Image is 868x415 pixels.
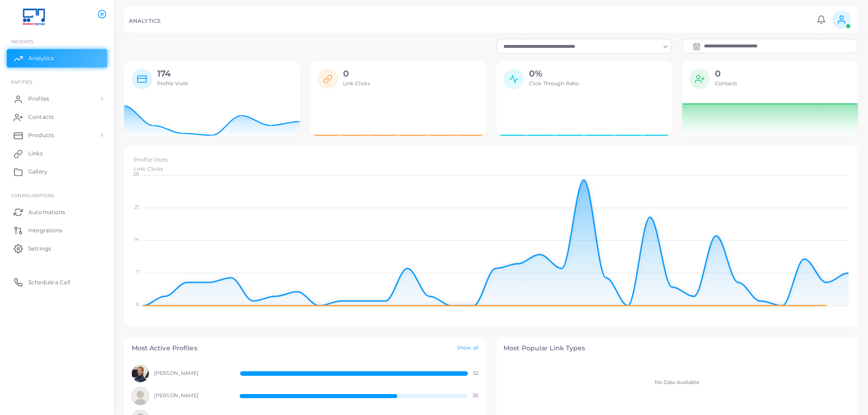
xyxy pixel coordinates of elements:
span: INSIGHTS [11,39,33,44]
h2: 174 [157,69,189,79]
span: Analytics [28,54,54,62]
h4: Most Popular Link Types [503,344,851,352]
span: Profile Visits [134,156,168,163]
a: Show all [457,344,478,352]
a: Links [7,144,107,163]
a: Settings [7,239,107,257]
h2: 0% [529,69,579,79]
span: Schedule a Call [28,278,70,287]
span: Click Through Ratio [529,80,579,87]
span: Integrations [28,226,62,235]
span: Links [28,149,43,158]
span: [PERSON_NAME] [154,392,230,400]
a: Analytics [7,49,107,67]
span: Contacts [715,80,737,87]
div: Search for option [496,39,672,53]
span: Settings [28,245,51,253]
tspan: 28 [133,171,139,178]
a: Integrations [7,221,107,239]
span: Gallery [28,168,47,176]
span: Configurations [11,193,54,198]
a: Gallery [7,163,107,181]
span: [PERSON_NAME] [154,370,230,377]
h2: 0 [715,69,737,79]
span: Link Clicks [343,80,370,87]
a: Contacts [7,108,107,126]
span: ENTITIES [11,79,32,85]
img: avatar [132,365,149,383]
div: No Data Available [503,360,851,405]
span: Automations [28,208,65,216]
tspan: 7 [136,269,139,275]
span: Link Clicks [134,165,163,172]
span: Products [28,131,54,139]
tspan: 14 [134,236,139,243]
a: Schedule a Call [7,273,107,291]
tspan: 21 [134,204,139,210]
a: Products [7,126,107,144]
img: logo [8,9,59,26]
span: 52 [473,370,478,377]
a: Profiles [7,90,107,108]
span: Contacts [28,113,54,121]
h2: 0 [343,69,370,79]
input: Search for option [500,41,660,51]
h4: Most Active Profiles [132,344,197,352]
img: avatar [132,387,149,405]
span: Profiles [28,95,49,103]
span: Profile Visits [157,80,189,87]
h5: ANALYTICS [129,18,160,24]
tspan: 0 [136,302,139,308]
span: 36 [473,392,478,400]
a: Automations [7,203,107,221]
